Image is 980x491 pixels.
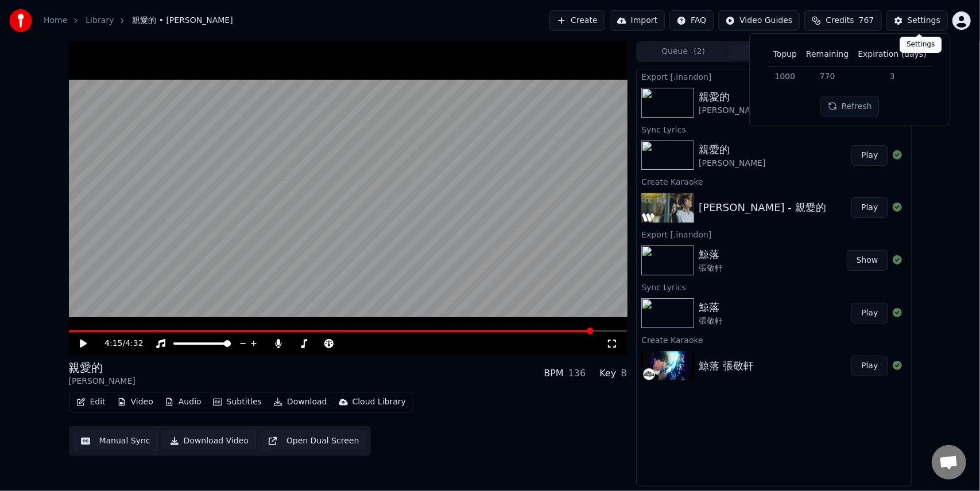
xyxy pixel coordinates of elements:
[44,15,67,26] a: Home
[269,394,332,410] button: Download
[699,89,765,105] div: 親愛的
[718,10,800,31] button: Video Guides
[900,37,942,53] div: Settings
[637,280,911,294] div: Sync Lyrics
[699,105,765,116] div: [PERSON_NAME]
[637,333,911,346] div: Create Karaoke
[769,66,801,87] td: 1000
[637,174,911,188] div: Create Karaoke
[932,445,966,480] a: Open chat
[699,142,765,158] div: 親愛的
[72,394,110,410] button: Edit
[610,10,665,31] button: Import
[669,10,714,31] button: FAQ
[568,367,586,380] div: 136
[851,145,888,166] button: Play
[699,200,826,216] div: [PERSON_NAME] - 親愛的
[694,46,705,57] span: ( 2 )
[44,15,233,26] nav: breadcrumb
[113,394,158,410] button: Video
[820,96,880,116] button: Refresh
[125,338,143,349] span: 4:32
[549,10,605,31] button: Create
[853,66,931,87] td: 3
[699,358,754,374] div: 鯨落 張敬軒
[851,303,888,324] button: Play
[804,10,881,31] button: Credits767
[73,431,158,451] button: Manual Sync
[69,360,135,376] div: 親愛的
[104,338,132,349] div: /
[853,43,931,66] th: Expiration (days)
[847,250,888,271] button: Show
[69,376,135,387] div: [PERSON_NAME]
[699,247,723,263] div: 鯨落
[599,367,616,380] div: Key
[851,197,888,218] button: Play
[162,431,256,451] button: Download Video
[908,15,940,26] div: Settings
[637,227,911,241] div: Export [.inandon]
[699,299,723,315] div: 鯨落
[637,122,911,136] div: Sync Lyrics
[104,338,122,349] span: 4:15
[353,396,406,408] div: Cloud Library
[621,367,627,380] div: B
[86,15,114,26] a: Library
[638,44,729,60] button: Queue
[9,9,32,32] img: youka
[826,15,854,26] span: Credits
[729,44,819,60] button: Jobs
[699,263,723,274] div: 張敬軒
[859,15,874,26] span: 767
[801,66,853,87] td: 770
[699,158,765,169] div: [PERSON_NAME]
[132,15,233,26] span: 親愛的 • [PERSON_NAME]
[886,10,948,31] button: Settings
[769,43,801,66] th: Topup
[160,394,206,410] button: Audio
[544,367,563,380] div: BPM
[801,43,853,66] th: Remaining
[208,394,266,410] button: Subtitles
[851,356,888,376] button: Play
[699,315,723,327] div: 張敬軒
[637,69,911,83] div: Export [.inandon]
[261,431,367,451] button: Open Dual Screen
